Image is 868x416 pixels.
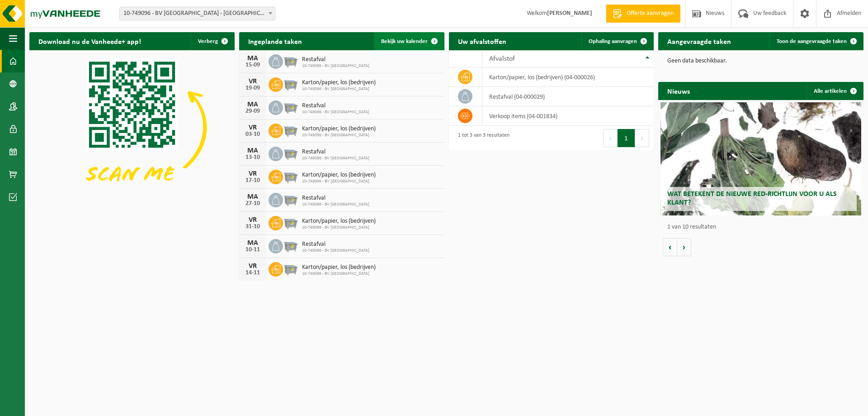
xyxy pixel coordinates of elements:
h2: Download nu de Vanheede+ app! [29,32,150,50]
span: 10-749096 - BV [GEOGRAPHIC_DATA] [302,156,369,161]
button: Next [635,129,649,147]
span: 10-749096 - BV VETTENBURG - SINT-MARTENS-LATEM [119,7,275,20]
button: Vorige [663,238,677,256]
span: Ophaling aanvragen [589,38,637,44]
span: 10-749096 - BV [GEOGRAPHIC_DATA] [302,248,369,253]
h2: Uw afvalstoffen [449,32,515,50]
span: 10-749096 - BV [GEOGRAPHIC_DATA] [302,110,369,115]
div: 27-10 [244,201,262,207]
img: Download de VHEPlus App [29,50,235,204]
div: MA [244,147,262,154]
img: WB-2500-GAL-GY-04 [283,122,298,138]
a: Bekijk uw kalender [374,32,443,50]
span: Restafval [302,195,369,202]
img: WB-2500-GAL-GY-04 [283,191,298,207]
div: 03-10 [244,131,262,138]
img: WB-2500-GAL-GY-04 [283,238,298,253]
img: WB-2500-GAL-GY-04 [283,99,298,115]
button: Verberg [191,32,234,50]
img: WB-2500-GAL-GY-04 [283,145,298,161]
span: 10-749096 - BV [GEOGRAPHIC_DATA] [302,179,376,184]
button: Previous [603,129,618,147]
span: Restafval [302,148,369,156]
img: WB-2500-GAL-GY-04 [283,261,298,276]
div: VR [244,124,262,131]
div: 14-11 [244,270,262,276]
span: Afvalstof [489,55,515,62]
strong: [PERSON_NAME] [547,10,592,17]
span: Toon de aangevraagde taken [777,38,847,44]
span: Karton/papier, los (bedrijven) [302,218,376,225]
td: karton/papier, los (bedrijven) (04-000026) [482,67,654,87]
a: Ophaling aanvragen [581,32,653,50]
td: verkoop items (04-001834) [482,106,654,126]
span: Bekijk uw kalender [381,38,428,44]
button: Volgende [677,238,691,256]
h2: Aangevraagde taken [658,32,740,50]
div: MA [244,55,262,62]
span: 10-749096 - BV [GEOGRAPHIC_DATA] [302,63,369,69]
span: 10-749096 - BV [GEOGRAPHIC_DATA] [302,202,369,207]
span: Restafval [302,56,369,63]
span: Wat betekent de nieuwe RED-richtlijn voor u als klant? [667,191,837,206]
h2: Ingeplande taken [239,32,311,50]
img: WB-2500-GAL-GY-04 [283,215,298,230]
img: WB-2500-GAL-GY-04 [283,168,298,184]
span: Karton/papier, los (bedrijven) [302,172,376,179]
span: 10-749096 - BV VETTENBURG - SINT-MARTENS-LATEM [120,7,275,20]
div: 31-10 [244,224,262,230]
a: Wat betekent de nieuwe RED-richtlijn voor u als klant? [660,102,862,215]
img: WB-2500-GAL-GY-04 [283,53,298,68]
a: Alle artikelen [807,82,863,100]
div: VR [244,78,262,85]
span: Karton/papier, los (bedrijven) [302,125,376,133]
span: 10-749096 - BV [GEOGRAPHIC_DATA] [302,271,376,277]
div: VR [244,263,262,270]
span: 10-749096 - BV [GEOGRAPHIC_DATA] [302,225,376,230]
div: 13-10 [244,154,262,161]
div: MA [244,239,262,247]
a: Offerte aanvragen [606,5,680,23]
div: 19-09 [244,85,262,91]
span: Verberg [198,38,218,44]
p: Geen data beschikbaar. [667,58,854,64]
span: Restafval [302,241,369,248]
div: 15-09 [244,62,262,68]
a: Toon de aangevraagde taken [769,32,863,50]
div: 17-10 [244,177,262,184]
div: 1 tot 3 van 3 resultaten [453,128,509,148]
p: 1 van 10 resultaten [667,224,859,230]
button: 1 [618,129,635,147]
div: 10-11 [244,247,262,253]
span: 10-749096 - BV [GEOGRAPHIC_DATA] [302,86,376,92]
div: VR [244,170,262,177]
div: MA [244,101,262,108]
span: Restafval [302,102,369,110]
span: Karton/papier, los (bedrijven) [302,264,376,271]
div: VR [244,216,262,224]
div: 29-09 [244,108,262,115]
div: MA [244,193,262,201]
img: WB-2500-GAL-GY-04 [283,76,298,91]
span: Karton/papier, los (bedrijven) [302,79,376,86]
td: restafval (04-000029) [482,87,654,106]
span: Offerte aanvragen [624,9,676,18]
h2: Nieuws [658,82,699,100]
span: 10-749096 - BV [GEOGRAPHIC_DATA] [302,133,376,138]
